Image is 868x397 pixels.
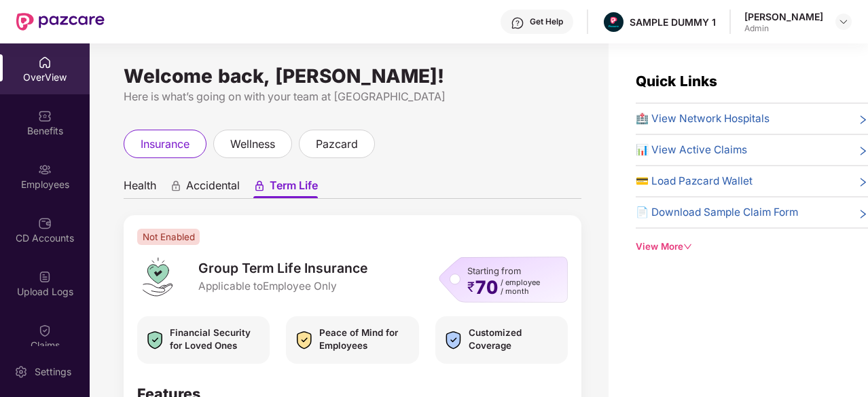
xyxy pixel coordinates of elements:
[744,10,823,23] div: [PERSON_NAME]
[38,109,52,123] img: svg+xml;base64,PHN2ZyBpZD0iQmVuZWZpdHMiIHhtbG5zPSJodHRwOi8vd3d3LnczLm9yZy8yMDAwL3N2ZyIgd2lkdGg9Ij...
[469,326,561,352] span: Customized Coverage
[253,180,266,192] div: animation
[467,265,521,276] span: Starting from
[38,270,52,284] img: svg+xml;base64,PHN2ZyBpZD0iVXBsb2FkX0xvZ3MiIGRhdGEtbmFtZT0iVXBsb2FkIExvZ3MiIHhtbG5zPSJodHRwOi8vd3...
[636,173,753,189] span: 💳 Load Pazcard Wallet
[198,279,367,294] span: Applicable to Employee Only
[144,326,166,354] img: icon
[38,56,52,69] img: svg+xml;base64,PHN2ZyBpZD0iSG9tZSIgeG1sbnM9Imh0dHA6Ly93d3cudzMub3JnLzIwMDAvc3ZnIiB3aWR0aD0iMjAiIG...
[137,257,178,297] img: logo
[186,178,240,198] span: Accidental
[858,145,868,158] span: right
[16,13,105,31] img: New Pazcare Logo
[198,259,367,278] span: Group Term Life Insurance
[141,136,189,153] span: insurance
[38,216,52,230] img: svg+xml;base64,PHN2ZyBpZD0iQ0RfQWNjb3VudHMiIGRhdGEtbmFtZT0iQ0QgQWNjb3VudHMiIHhtbG5zPSJodHRwOi8vd3...
[442,326,465,354] img: icon
[636,111,770,127] span: 🏥 View Network Hospitals
[230,136,275,153] span: wellness
[316,136,358,153] span: pazcard
[501,278,540,287] span: / employee
[511,16,524,30] img: svg+xml;base64,PHN2ZyBpZD0iSGVscC0zMngzMiIgeG1sbnM9Imh0dHA6Ly93d3cudzMub3JnLzIwMDAvc3ZnIiB3aWR0aD...
[14,365,28,379] img: svg+xml;base64,PHN2ZyBpZD0iU2V0dGluZy0yMHgyMCIgeG1sbnM9Imh0dHA6Ly93d3cudzMub3JnLzIwMDAvc3ZnIiB3aW...
[530,16,563,27] div: Get Help
[293,326,315,354] img: icon
[467,282,475,292] span: ₹
[858,207,868,221] span: right
[636,73,717,90] span: Quick Links
[501,287,540,296] span: / month
[38,324,52,337] img: svg+xml;base64,PHN2ZyBpZD0iQ2xhaW0iIHhtbG5zPSJodHRwOi8vd3d3LnczLm9yZy8yMDAwL3N2ZyIgd2lkdGg9IjIwIi...
[38,163,52,176] img: svg+xml;base64,PHN2ZyBpZD0iRW1wbG95ZWVzIiB4bWxucz0iaHR0cDovL3d3dy53My5vcmcvMjAwMC9zdmciIHdpZHRoPS...
[31,365,75,379] div: Settings
[604,12,623,32] img: Pazcare_Alternative_logo-01-01.png
[636,240,868,254] div: View More
[137,229,200,245] span: Not Enabled
[636,204,798,221] span: 📄 Download Sample Claim Form
[683,242,692,251] span: down
[170,326,263,352] span: Financial Security for Loved Ones
[858,113,868,127] span: right
[838,16,849,27] img: svg+xml;base64,PHN2ZyBpZD0iRHJvcGRvd24tMzJ4MzIiIHhtbG5zPSJodHRwOi8vd3d3LnczLm9yZy8yMDAwL3N2ZyIgd2...
[636,142,747,158] span: 📊 View Active Claims
[170,180,182,192] div: animation
[630,16,716,29] div: SAMPLE DUMMY 1
[475,278,498,296] span: 70
[270,178,318,198] span: Term Life
[858,176,868,189] span: right
[319,326,412,352] span: Peace of Mind for Employees
[744,23,823,34] div: Admin
[124,88,581,105] div: Here is what’s going on with your team at [GEOGRAPHIC_DATA]
[124,178,156,198] span: Health
[124,71,581,81] div: Welcome back, [PERSON_NAME]!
